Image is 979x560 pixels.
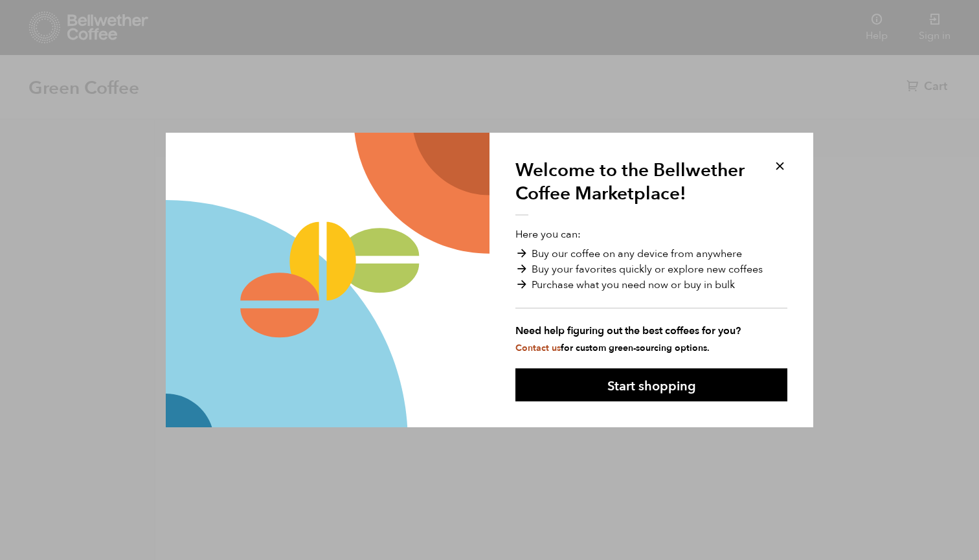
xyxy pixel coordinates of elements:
li: Buy our coffee on any device from anywhere [515,246,787,262]
small: for custom green-sourcing options. [515,342,710,354]
li: Purchase what you need now or buy in bulk [515,277,787,293]
p: Here you can: [515,227,787,355]
a: Contact us [515,342,561,354]
li: Buy your favorites quickly or explore new coffees [515,262,787,277]
button: Start shopping [515,368,787,401]
h1: Welcome to the Bellwether Coffee Marketplace! [515,159,755,216]
strong: Need help figuring out the best coffees for you? [515,323,787,339]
